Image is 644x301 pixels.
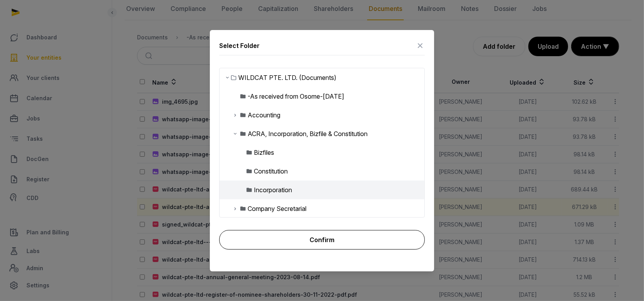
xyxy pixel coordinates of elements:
div: Incorporation [254,185,292,195]
button: Confirm [219,230,425,250]
div: Constitution [254,166,288,176]
div: Accounting [248,110,280,120]
div: WILDCAT PTE. LTD. (Documents) [238,73,336,82]
div: ACRA, Incorporation, Bizfile & Constitution [248,129,368,138]
div: Company Secretarial [248,204,306,213]
div: Bizfiles [254,148,274,157]
div: -As received from Osome-[DATE] [248,92,344,101]
div: Select Folder [219,41,260,50]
